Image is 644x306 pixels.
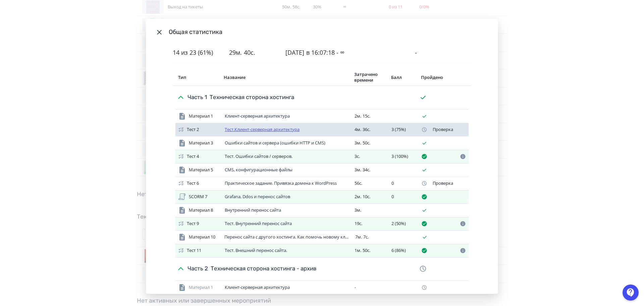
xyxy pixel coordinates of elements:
span: - [336,47,338,58]
span: 3м. [355,140,361,146]
span: Проверка [433,127,453,132]
div: Материал 1 [189,285,213,290]
span: 10с. [363,193,370,200]
span: 56с. [355,180,362,186]
div: Материал 8 [189,208,213,213]
div: Тест 11 [187,248,201,253]
div: - [355,285,386,290]
span: 3м. [355,207,361,213]
span: в 16:07:18 [306,48,335,56]
div: Материал 5 [189,167,213,173]
div: Балл [391,75,402,80]
span: 29м. [229,48,242,56]
div: Материал 1 [189,114,213,119]
a: Тест. Внутренний перенос сайта [225,220,292,226]
span: [DATE] [285,48,304,56]
div: Материал 3 [189,140,213,146]
div: 3 (75%) [391,127,416,132]
div: Общая статистика [169,28,478,37]
div: Тест 4 [187,154,199,159]
a: Клиент-серверная архитектура [225,113,290,119]
span: 19с. [355,220,362,226]
a: Grafana, Ddos и перенос сайтов [225,193,290,200]
span: 7м. [355,234,362,240]
div: 0 [391,194,416,200]
div: 0 [391,181,416,186]
div: - [415,47,471,58]
a: Перенос сайта с другого хостинга. Как помочь новому клиенту? [224,234,359,240]
span: 36с. [363,126,370,132]
span: 2м. [355,113,361,119]
div: 6 (86%) [391,248,416,253]
div: ∞ [285,47,415,58]
div: Название [224,75,246,80]
button: Часть 1Техническая сторона хостинга [175,91,296,104]
div: Modal [146,19,498,294]
span: 40с. [244,48,255,56]
span: Техническая сторона хостинга - архив [211,265,317,273]
span: 3м. [355,167,361,173]
a: Тест. Ошибки сайтов / серверов. [225,153,292,159]
span: 34с. [363,167,370,173]
a: CMS, конфигурационные файлы [225,167,292,173]
button: Часть 2Техническая сторона хостинга - архив [175,262,318,275]
div: Тип [178,75,186,80]
div: Тест 2 [187,127,199,132]
a: Тест. Внешний перенос сайта. [225,247,287,253]
span: Техническая сторона хостинга [210,93,294,101]
div: SCORM 7 [189,194,207,200]
div: Тест 9 [187,221,199,226]
a: Практическое задание. Привязка домена к WordPress [225,180,337,186]
div: Затрачено времени [354,72,383,83]
a: Внутренний перенос сайта [225,207,281,213]
span: 50с. [363,140,370,146]
div: Часть 1 [187,93,294,101]
div: Материал 10 [189,234,215,240]
a: Ошибки сайтов и сервера (ошибки HTTP и CMS) [225,140,325,146]
span: 15с. [363,113,370,119]
span: Проверка [433,181,453,186]
a: Клиент-серверная архитектура [225,284,290,290]
span: 3с. [355,153,360,159]
div: Пройдено [421,75,443,80]
div: 14 из 23 (61%) [173,47,229,58]
span: 50с. [363,247,370,253]
span: 2м. [355,193,361,200]
a: Тест.Клиент-серверная архитектура [225,126,300,132]
div: Часть 2 [187,265,317,273]
span: 4м. [355,126,361,132]
span: 7с. [363,234,369,240]
div: 2 (50%) [391,221,416,226]
div: 3 (100%) [391,154,416,159]
div: Тест 6 [187,181,199,186]
span: 1м. [355,247,361,253]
